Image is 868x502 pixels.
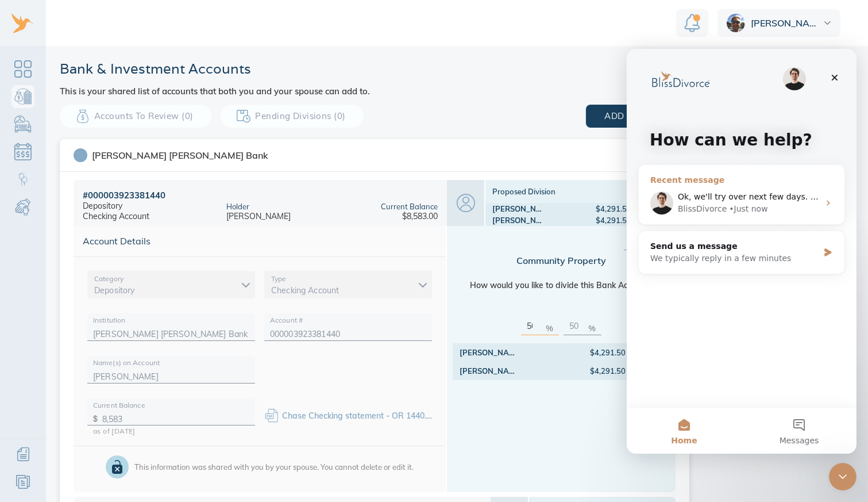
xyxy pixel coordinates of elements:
div: Send us a message [24,191,192,204]
div: Proposed Division [492,187,581,196]
h1: Bank & Investment Accounts [60,60,370,78]
a: Dashboard [11,58,34,81]
div: [PERSON_NAME] [492,216,545,225]
span: [PERSON_NAME] [751,18,821,28]
div: # 000003923381440 [83,190,165,201]
span: Account Details [83,235,437,247]
div: Community Property [453,255,670,266]
img: dropdown.svg [824,21,831,25]
iframe: Intercom live chat [829,463,857,490]
p: % [588,323,596,335]
div: [PERSON_NAME] [460,366,520,375]
div: How would you like to divide this Bank Account? [453,280,670,290]
div: We typically reply in a few minutes [24,204,192,216]
img: ee2a253455b5a1643214f6bbf30279a1 [727,14,745,32]
p: % [546,323,553,335]
span: Messages [153,388,192,396]
span: Home [44,388,70,396]
div: $4,291.50 [590,348,626,357]
span: add account [604,109,671,124]
p: as of [DATE] [93,426,255,437]
div: $8,583.00 [402,211,438,221]
div: Holder [226,202,249,211]
div: Checking Account [83,211,149,221]
button: add account [586,105,689,128]
a: Chase Checking statement - OR 1440.pdf [282,411,439,421]
a: Additional Information [11,443,34,466]
a: Resources [11,470,34,493]
a: Personal Possessions [11,113,34,136]
a: Debts & Obligations [11,140,34,163]
div: Depository [87,271,255,298]
div: [PERSON_NAME] [PERSON_NAME] Bank [92,150,268,161]
label: Current Balance [93,403,145,409]
div: [PERSON_NAME] [492,204,545,213]
label: Account # [270,317,303,324]
div: • Just now [102,154,141,166]
p: $ [93,413,98,425]
div: Chase Checking statement - OR 1440.pdf [282,411,432,421]
div: Close [198,18,218,39]
div: [PERSON_NAME] [460,348,520,357]
span: Ok, we'll try over next few days. It it can remain unlocked would be great. [51,143,349,152]
a: Child Custody & Parenting [11,168,34,191]
a: Bank Accounts & Investments [11,85,34,108]
a: Child & Spousal Support [11,196,34,219]
div: Depository [83,201,122,211]
h3: This is your shared list of accounts that both you and your spouse can add to. [60,87,370,95]
iframe: Intercom live chat [627,49,857,454]
div: BlissDivorce [51,154,100,166]
div: This information was shared with you by your spouse. You cannot delete or edit it. [134,463,414,471]
label: Institution [93,317,125,324]
img: Notification [684,14,700,32]
div: Community [581,187,669,196]
div: $4,291.50 [596,204,631,213]
div: Send us a messageWe typically reply in a few minutes [11,182,218,225]
button: Change [624,232,670,250]
div: $4,291.50 [596,216,631,225]
div: [PERSON_NAME] [226,211,291,221]
div: Checking Account [264,271,432,298]
div: $4,291.50 [590,366,626,375]
div: Current Balance [381,202,438,211]
button: Messages [115,359,230,405]
label: Name(s) on Account [93,360,160,367]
